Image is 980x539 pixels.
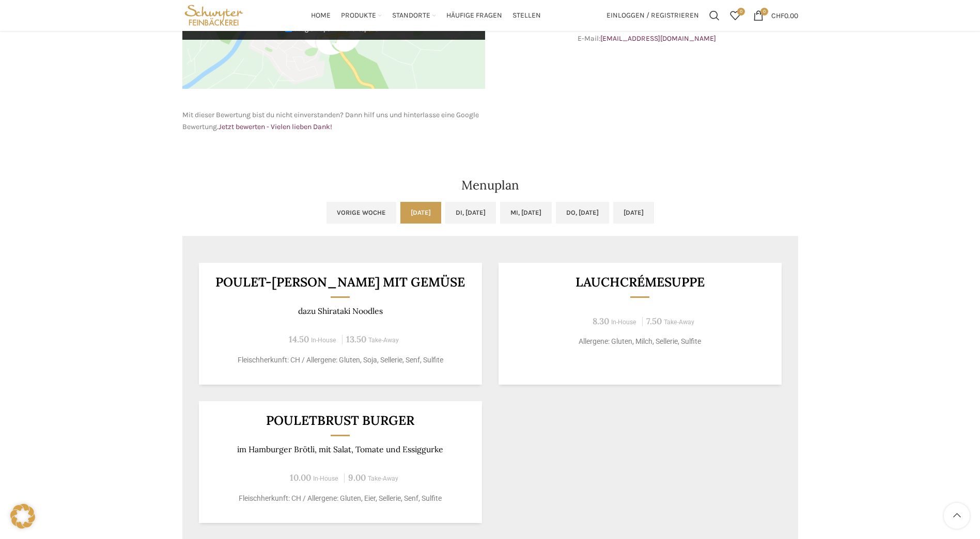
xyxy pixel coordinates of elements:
a: Standorte [392,5,436,26]
span: 13.50 [346,334,366,345]
span: In-House [311,337,336,344]
a: Do, [DATE] [556,202,609,224]
span: Take-Away [664,319,694,326]
p: Mit dieser Bewertung bist du nicht einverstanden? Dann hilf uns und hinterlasse eine Google Bewer... [182,109,485,133]
span: CHF [771,11,784,20]
span: Take-Away [368,475,398,482]
div: Main navigation [251,5,601,26]
a: Site logo [182,10,246,19]
a: Suchen [704,5,725,26]
a: Produkte [341,5,382,26]
span: Häufige Fragen [446,11,502,21]
h2: Menuplan [182,179,798,192]
p: Allergene: Gluten, Milch, Sellerie, Sulfite [511,336,769,347]
a: Di, [DATE] [445,202,496,224]
span: 9.00 [348,472,366,483]
a: 0 [725,5,745,26]
span: Einloggen / Registrieren [606,12,699,19]
a: [PHONE_NUMBER] [628,23,690,31]
a: Home [311,5,331,26]
span: 7.50 [646,315,662,327]
span: Stellen [512,11,541,21]
span: 8.30 [593,315,609,327]
a: Scroll to top button [944,503,970,529]
a: Häufige Fragen [446,5,502,26]
a: [EMAIL_ADDRESS][DOMAIN_NAME] [600,34,716,43]
span: 0 [737,8,745,15]
small: Google Maps immer entsperren [293,25,382,32]
a: 0 CHF0.00 [748,5,803,26]
a: Mi, [DATE] [500,202,552,224]
a: [DATE] [613,202,654,224]
bdi: 0.00 [771,11,798,20]
p: Fleischherkunft: CH / Allergene: Gluten, Eier, Sellerie, Senf, Sulfite [211,493,469,504]
span: Take-Away [368,337,399,344]
p: Fleischherkunft: CH / Allergene: Gluten, Soja, Sellerie, Senf, Sulfite [211,355,469,366]
span: In-House [611,319,636,326]
a: Vorige Woche [326,202,396,224]
p: Telefon: E-Mail: [495,22,798,45]
span: 10.00 [290,472,311,483]
h3: Lauchcrémesuppe [511,276,769,289]
span: Standorte [392,11,430,21]
p: dazu Shirataki Noodles [211,306,469,316]
a: Stellen [512,5,541,26]
a: [DATE] [400,202,441,224]
a: Jetzt bewerten - Vielen lieben Dank! [219,122,332,131]
div: Meine Wunschliste [725,5,745,26]
span: In-House [313,475,338,482]
span: 0 [760,8,768,15]
span: Home [311,11,331,21]
span: 14.50 [289,334,309,345]
span: Produkte [341,11,376,21]
h3: POULET-[PERSON_NAME] MIT GEMÜSE [211,276,469,289]
h3: Pouletbrust Burger [211,414,469,427]
p: im Hamburger Brötli, mit Salat, Tomate und Essiggurke [211,445,469,454]
a: Einloggen / Registrieren [601,5,704,26]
